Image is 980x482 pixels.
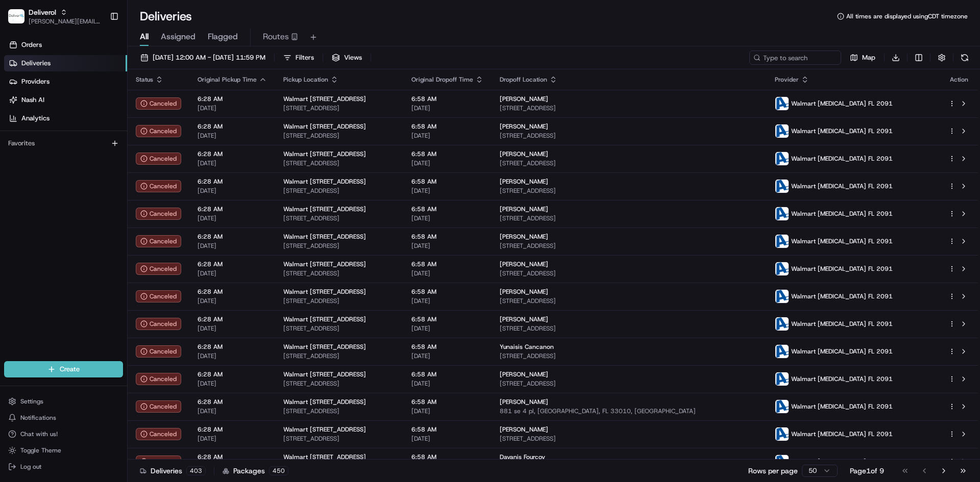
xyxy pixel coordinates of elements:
[283,370,366,378] span: Walmart [STREET_ADDRESS]
[791,210,893,218] span: Walmart [MEDICAL_DATA] FL 2091
[283,343,366,351] span: Walmart [STREET_ADDRESS]
[500,214,758,222] span: [STREET_ADDRESS]
[411,343,483,351] span: 6:58 AM
[411,324,483,333] span: [DATE]
[4,361,123,377] button: Create
[411,425,483,434] span: 6:58 AM
[4,135,123,151] div: Favorites
[4,460,123,474] button: Log out
[198,104,267,112] span: [DATE]
[283,297,395,305] span: [STREET_ADDRESS]
[411,435,483,443] span: [DATE]
[198,407,267,415] span: [DATE]
[791,320,893,328] span: Walmart [MEDICAL_DATA] FL 2091
[29,7,56,17] span: Deliverol
[958,50,972,65] button: Refresh
[775,455,789,468] img: ActionCourier.png
[775,97,789,110] img: ActionCourier.png
[327,50,366,65] button: Views
[198,269,267,277] span: [DATE]
[140,31,149,43] span: All
[500,343,554,351] span: Yunaisis Cancanon
[411,398,483,406] span: 6:58 AM
[791,375,893,383] span: Walmart [MEDICAL_DATA] FL 2091
[411,177,483,186] span: 6:58 AM
[4,37,127,53] a: Orders
[21,59,51,68] span: Deliveries
[20,430,58,438] span: Chat with us!
[198,75,257,84] span: Original Pickup Time
[791,430,893,438] span: Walmart [MEDICAL_DATA] FL 2091
[136,97,181,110] button: Canceled
[283,407,395,415] span: [STREET_ADDRESS]
[4,92,127,108] a: Nash AI
[411,453,483,461] span: 6:58 AM
[411,95,483,103] span: 6:58 AM
[198,132,267,140] span: [DATE]
[136,455,181,468] div: Canceled
[500,435,758,443] span: [STREET_ADDRESS]
[791,237,893,245] span: Walmart [MEDICAL_DATA] FL 2091
[136,263,181,275] button: Canceled
[198,343,267,351] span: 6:28 AM
[136,208,181,220] button: Canceled
[198,425,267,434] span: 6:28 AM
[136,235,181,247] button: Canceled
[283,288,366,296] span: Walmart [STREET_ADDRESS]
[791,99,893,108] span: Walmart [MEDICAL_DATA] FL 2091
[136,153,181,165] div: Canceled
[198,159,267,167] span: [DATE]
[775,180,789,193] img: ActionCourier.png
[500,453,545,461] span: Dayanis Fourcoy
[850,466,884,476] div: Page 1 of 9
[21,77,50,86] span: Providers
[29,17,102,26] button: [PERSON_NAME][EMAIL_ADDRESS][PERSON_NAME][DOMAIN_NAME]
[748,466,798,476] p: Rows per page
[500,233,548,241] span: [PERSON_NAME]
[411,233,483,241] span: 6:58 AM
[948,75,970,84] div: Action
[411,132,483,140] span: [DATE]
[136,318,181,330] div: Canceled
[500,95,548,103] span: [PERSON_NAME]
[775,262,789,275] img: ActionCourier.png
[411,122,483,131] span: 6:58 AM
[4,394,123,409] button: Settings
[775,152,789,165] img: ActionCourier.png
[500,352,758,360] span: [STREET_ADDRESS]
[500,297,758,305] span: [STREET_ADDRESS]
[136,50,270,65] button: [DATE] 12:00 AM - [DATE] 11:59 PM
[775,372,789,386] img: ActionCourier.png
[4,411,123,425] button: Notifications
[283,260,366,268] span: Walmart [STREET_ADDRESS]
[4,427,123,441] button: Chat with us!
[500,315,548,323] span: [PERSON_NAME]
[500,425,548,434] span: [PERSON_NAME]
[136,75,153,84] span: Status
[283,159,395,167] span: [STREET_ADDRESS]
[791,292,893,300] span: Walmart [MEDICAL_DATA] FL 2091
[775,317,789,331] img: ActionCourier.png
[198,95,267,103] span: 6:28 AM
[500,122,548,131] span: [PERSON_NAME]
[411,379,483,388] span: [DATE]
[846,12,968,20] span: All times are displayed using CDT timezone
[161,31,195,43] span: Assigned
[344,53,362,62] span: Views
[283,453,366,461] span: Walmart [STREET_ADDRESS]
[279,50,318,65] button: Filters
[223,466,288,476] div: Packages
[283,242,395,250] span: [STREET_ADDRESS]
[411,260,483,268] span: 6:58 AM
[198,370,267,378] span: 6:28 AM
[411,288,483,296] span: 6:58 AM
[198,187,267,195] span: [DATE]
[4,55,127,71] a: Deliveries
[136,345,181,358] button: Canceled
[136,428,181,440] div: Canceled
[4,73,127,90] a: Providers
[136,373,181,385] div: Canceled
